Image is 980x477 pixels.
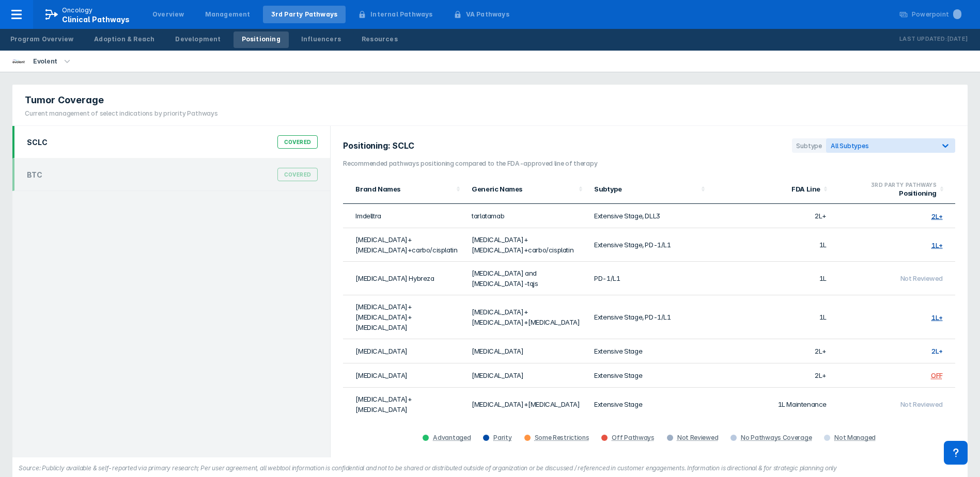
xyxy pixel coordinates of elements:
div: Influencers [301,35,341,44]
td: 2L+ [710,363,833,388]
td: [MEDICAL_DATA]+[MEDICAL_DATA] [465,388,588,421]
div: VA Pathways [466,10,509,19]
td: 2L+ [710,204,833,228]
span: Clinical Pathways [62,15,130,24]
div: Covered [277,135,318,149]
td: tarlatamab [465,204,588,228]
div: 1L+ [931,313,943,322]
div: 3RD PARTY PATHWAYS [839,181,937,189]
div: Overview [152,10,184,19]
td: [MEDICAL_DATA]+[MEDICAL_DATA]+[MEDICAL_DATA] [343,295,465,339]
td: [MEDICAL_DATA]+[MEDICAL_DATA] [343,388,465,421]
a: Development [167,31,229,48]
div: Positioning [242,35,281,44]
span: Tumor Coverage [25,94,104,106]
div: Powerpoint [912,10,961,19]
td: [MEDICAL_DATA]+[MEDICAL_DATA]+[MEDICAL_DATA] [465,295,588,339]
td: 1L [710,295,833,339]
div: Current management of select indications by priority Pathways [25,109,218,118]
span: All Subtypes [831,142,869,150]
figcaption: Source: Publicly available & self-reported via primary research; Per user agreement, all webtool ... [19,464,961,473]
div: OFF [931,372,943,380]
td: Imdelltra [343,204,465,228]
td: [MEDICAL_DATA] [343,339,465,363]
a: Program Overview [2,31,82,48]
h2: Positioning: SCLC [343,141,421,151]
a: Adoption & Reach [86,31,163,48]
td: [MEDICAL_DATA] and [MEDICAL_DATA]-tqjs [465,262,588,295]
div: Adoption & Reach [94,35,154,44]
td: 1L [710,228,833,262]
div: Not Reviewed [677,434,718,442]
div: Evolent [29,54,61,69]
p: Last Updated: [899,34,947,44]
a: Resources [353,31,406,48]
div: Subtype [792,138,826,153]
div: Resources [362,35,398,44]
div: 3rd Party Pathways [271,10,338,19]
a: Influencers [293,31,349,48]
div: 1L+ [931,241,943,249]
a: Management [197,6,259,23]
div: Off Pathways [612,434,654,442]
a: Overview [144,6,193,23]
td: Extensive Stage, PD-1/L1 [588,295,710,339]
td: [MEDICAL_DATA] [465,339,588,363]
div: Not Managed [834,434,876,442]
td: 1L Maintenance [710,388,833,421]
div: Positioning [839,189,937,197]
td: Extensive Stage [588,339,710,363]
div: 2L+ [931,212,943,220]
td: 1L [710,262,833,295]
td: [MEDICAL_DATA]+[MEDICAL_DATA]+carbo/cisplatin [343,228,465,262]
td: Extensive Stage [588,363,710,388]
td: 2L+ [710,339,833,363]
div: Development [175,35,221,44]
p: Oncology [62,6,93,15]
p: [DATE] [947,34,968,44]
td: PD-1/L1 [588,262,710,295]
td: Extensive Stage, DLL3 [588,204,710,228]
td: [MEDICAL_DATA] Hybreza [343,262,465,295]
div: Program Overview [10,35,73,44]
h3: Recommended pathways positioning compared to the FDA-approved line of therapy [343,159,955,168]
div: FDA Line [717,185,820,193]
td: Extensive Stage, PD-1/L1 [588,228,710,262]
a: Positioning [234,31,289,48]
td: [MEDICAL_DATA] [465,363,588,388]
div: Parity [493,434,511,442]
td: [MEDICAL_DATA]+[MEDICAL_DATA]+carbo/cisplatin [465,228,588,262]
div: BTC [27,170,42,179]
td: [MEDICAL_DATA] [343,363,465,388]
div: Some Restrictions [535,434,589,442]
div: Management [205,10,251,19]
td: Extensive Stage [588,388,710,421]
div: Covered [277,168,318,181]
div: No Pathways Coverage [741,434,812,442]
span: 2L+ [931,347,943,356]
div: Subtype [594,185,698,193]
div: SCLC [27,138,48,147]
div: Generic Names [472,185,575,193]
div: Internal Pathways [370,10,432,19]
img: new-century-health [12,55,25,68]
span: Not Reviewed [900,401,943,409]
div: Advantaged [433,434,471,442]
div: Contact Support [944,441,968,465]
a: 3rd Party Pathways [263,6,346,23]
span: Not Reviewed [900,275,943,283]
div: Brand Names [355,185,453,193]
